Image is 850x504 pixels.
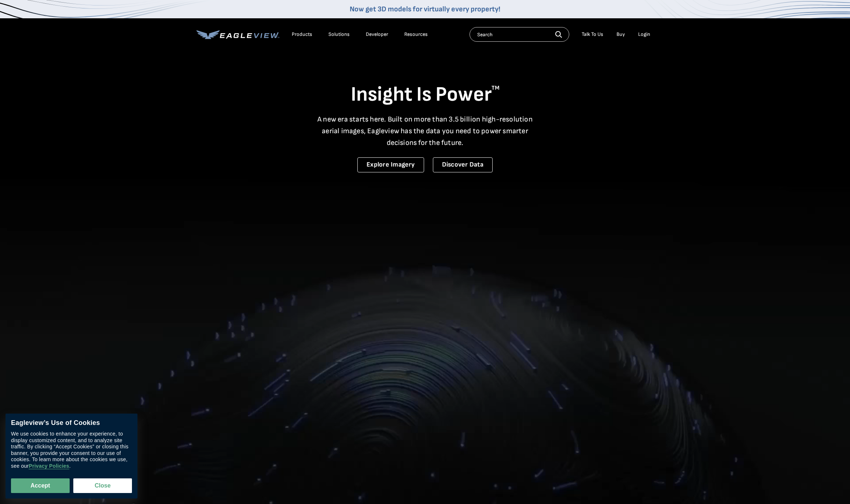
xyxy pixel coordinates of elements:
[11,478,70,493] button: Accept
[29,463,69,469] a: Privacy Policies
[492,85,500,92] sup: TM
[404,31,428,38] div: Resources
[292,31,312,38] div: Products
[196,82,654,108] h1: Insight Is Power
[11,431,132,469] div: We use cookies to enhance your experience, to display customized content, and to analyze site tra...
[357,157,424,172] a: Explore Imagery
[638,31,650,38] div: Login
[366,31,388,38] a: Developer
[617,31,625,38] a: Buy
[11,419,132,427] div: Eagleview’s Use of Cookies
[328,31,350,38] div: Solutions
[433,157,493,172] a: Discover Data
[350,5,500,14] a: Now get 3D models for virtually every property!
[313,113,537,149] p: A new era starts here. Built on more than 3.5 billion high-resolution aerial images, Eagleview ha...
[470,27,569,42] input: Search
[73,478,132,493] button: Close
[582,31,603,38] div: Talk To Us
